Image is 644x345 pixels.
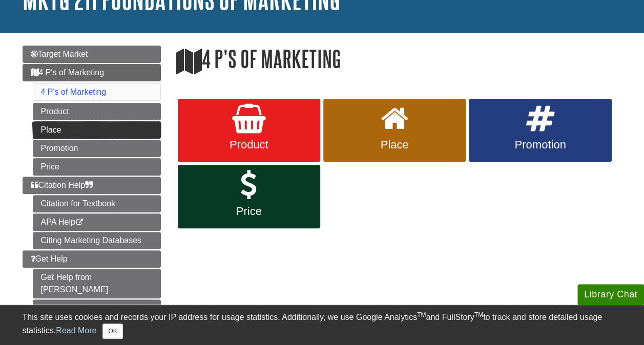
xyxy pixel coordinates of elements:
a: Citation for Textbook [33,195,161,212]
span: Product [185,138,313,152]
a: APA Help [33,213,161,231]
a: 4 P's of Marketing [41,88,107,96]
a: Read More [56,326,96,335]
a: 4 P's of Marketing [23,64,161,81]
a: Get Help [23,250,161,268]
a: Price [33,158,161,176]
button: Library Chat [577,284,644,305]
span: Target Market [31,50,88,58]
a: Target Market [23,46,161,63]
a: How To Guides [33,299,161,317]
a: Product [178,99,320,162]
div: This site uses cookies and records your IP address for usage statistics. Additionally, we use Goo... [23,311,622,339]
a: Promotion [33,140,161,157]
a: Price [178,165,320,228]
div: Guide Page Menu [23,46,161,335]
span: Price [185,205,313,218]
a: Place [323,99,466,162]
i: This link opens in a new window [75,219,84,226]
sup: TM [474,311,483,318]
span: 4 P's of Marketing [31,68,105,77]
span: Get Help [31,254,68,263]
a: Place [33,121,161,139]
a: Citation Help [23,177,161,194]
a: Citing Marketing Databases [33,232,161,249]
sup: TM [417,311,426,318]
span: Promotion [476,138,604,152]
a: Product [33,103,161,120]
h1: 4 P's of Marketing [176,46,622,74]
a: Promotion [469,99,611,162]
a: Get Help from [PERSON_NAME] [33,269,161,298]
span: Place [331,138,458,152]
span: Citation Help [31,181,93,189]
button: Close [102,324,122,339]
